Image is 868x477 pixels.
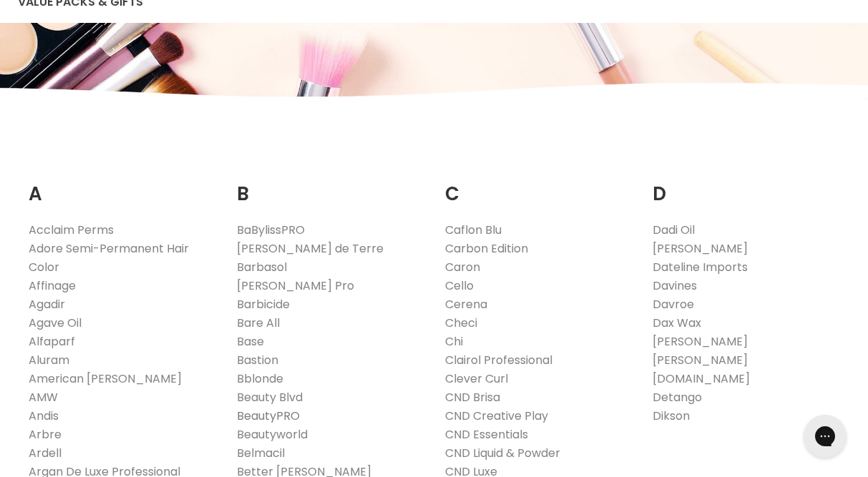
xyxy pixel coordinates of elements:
a: Andis [29,408,59,424]
a: BaBylissPRO [237,222,305,238]
h2: A [29,161,215,209]
a: Acclaim Perms [29,222,114,238]
a: CND Essentials [445,426,528,443]
h2: D [653,161,839,209]
a: Cerena [445,296,487,313]
a: Beauty Blvd [237,389,303,405]
a: Clairol Professional [445,352,552,368]
a: CND Liquid & Powder [445,445,560,461]
a: Alfaparf [29,333,75,350]
a: [PERSON_NAME] [653,240,748,257]
a: [PERSON_NAME] [653,352,748,368]
iframe: Gorgias live chat messenger [796,410,854,463]
a: Base [237,333,264,350]
a: Dadi Oil [653,222,695,238]
a: Cello [445,277,474,294]
a: Ardell [29,445,62,461]
a: Carbon Edition [445,240,528,257]
a: Dax Wax [653,315,701,331]
a: Dateline Imports [653,259,748,275]
a: BeautyPRO [237,408,300,424]
a: Clever Curl [445,370,508,387]
a: Agave Oil [29,315,82,331]
a: Davines [653,277,697,294]
a: Barbicide [237,296,290,313]
a: Chi [445,333,463,350]
a: Checi [445,315,477,331]
a: [PERSON_NAME] de Terre [237,240,384,257]
a: American [PERSON_NAME] [29,370,182,387]
a: Arbre [29,426,62,443]
a: Belmacil [237,445,285,461]
h2: C [445,161,632,209]
a: Caflon Blu [445,222,502,238]
a: Adore Semi-Permanent Hair Color [29,240,189,275]
a: [PERSON_NAME] Pro [237,277,354,294]
h2: B [237,161,424,209]
a: Agadir [29,296,65,313]
a: CND Brisa [445,389,500,405]
a: Dikson [653,408,690,424]
a: Bastion [237,352,278,368]
a: Bblonde [237,370,283,387]
a: [PERSON_NAME] [653,333,748,350]
a: Barbasol [237,259,287,275]
a: CND Creative Play [445,408,548,424]
a: Caron [445,259,480,275]
a: Aluram [29,352,69,368]
a: Affinage [29,277,76,294]
a: Bare All [237,315,280,331]
a: Beautyworld [237,426,308,443]
a: Detango [653,389,702,405]
a: Davroe [653,296,694,313]
a: [DOMAIN_NAME] [653,370,750,387]
a: AMW [29,389,58,405]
